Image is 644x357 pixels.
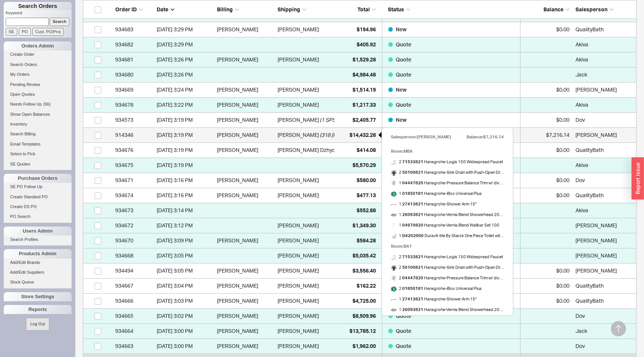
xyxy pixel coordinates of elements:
[391,181,397,186] img: 04447820_01_inngqd
[4,305,72,314] div: Reports
[388,6,404,12] span: Status
[396,71,411,78] span: Quote
[157,112,213,127] div: 8/18/25 3:19 PM
[278,339,319,354] div: [PERSON_NAME]
[320,127,393,142] span: ( 318 [PERSON_NAME] Project )
[157,67,213,82] div: 8/18/25 3:26 PM
[278,82,319,97] div: [PERSON_NAME]
[391,283,482,294] a: 2 01850181 Hansgrohe-iBox Universal Plus
[83,264,636,279] a: 934494[DATE] 3:05 PM[PERSON_NAME][PERSON_NAME]$3,556.40New $0.00[PERSON_NAME]
[83,218,636,233] a: 934672[DATE] 3:12 PM[PERSON_NAME]$1,349.30Quote [PERSON_NAME]
[4,41,72,51] div: Orders Admin
[4,61,72,69] a: Search Orders
[4,203,72,211] a: Create DS PO
[575,278,632,293] div: QualityBath
[217,339,274,354] div: [PERSON_NAME]
[157,158,213,173] div: 8/18/25 3:19 PM
[524,6,569,13] div: Balance
[4,249,72,258] div: Products Admin
[575,323,632,339] div: Jack
[391,286,397,292] img: file_rgv37l
[524,142,569,158] div: $0.00
[524,22,569,37] div: $0.00
[391,265,397,271] img: file_mjmfam
[115,6,153,13] div: Order ID
[575,67,632,82] div: Jack
[83,37,636,52] a: 934682[DATE] 3:29 PM$405.92Quote Akiva
[353,252,376,259] span: $5,035.42
[391,254,397,260] img: file_sojthh
[115,339,153,354] div: 934663
[83,83,636,98] a: 934669[DATE] 3:24 PM[PERSON_NAME][PERSON_NAME]$1,514.19New $0.00[PERSON_NAME]
[524,278,569,293] div: $0.00
[278,308,319,323] div: [PERSON_NAME]
[278,22,319,37] div: [PERSON_NAME]
[115,82,153,97] div: 934669
[391,170,397,176] img: file_mjmfam
[157,233,213,248] div: 8/18/25 3:09 PM
[4,160,72,168] a: SE Quotes
[6,10,72,18] p: Keyword:
[402,201,423,207] b: 27413821
[391,188,482,199] a: 1 01850181 Hansgrohe-iBox Universal Plus
[4,227,72,236] div: Users Admin
[391,223,397,228] img: 04969_zgswrj
[543,6,563,12] span: Balance
[115,127,153,142] div: 914346
[391,241,504,251] div: Room: BA1
[217,52,274,67] div: [PERSON_NAME]
[157,22,213,37] div: 8/18/25 3:29 PM
[278,6,334,13] div: Shipping
[278,188,319,203] div: [PERSON_NAME]
[217,112,274,127] div: [PERSON_NAME]
[4,268,72,276] a: Add/Edit Suppliers
[524,82,569,97] div: $0.00
[278,218,319,233] div: [PERSON_NAME]
[4,259,72,267] a: Add/Edit Brands
[115,67,153,82] div: 934680
[353,297,376,304] span: $4,725.00
[467,132,504,142] div: Balance: $7,216.14
[278,112,319,127] div: [PERSON_NAME]
[278,127,319,142] div: [PERSON_NAME]
[83,309,636,324] a: 934665[DATE] 3:02 PM[PERSON_NAME][PERSON_NAME]$8,509.96Quote Dov
[524,112,569,127] div: $0.00
[83,113,636,128] a: 934573[DATE] 3:19 PM[PERSON_NAME][PERSON_NAME](1 SPS # 5CD)$2,405.77New $0.00Dov
[391,199,477,209] a: 1 27413821 Hansgrohe-Shower Arm 15"
[391,315,499,325] a: 2 04970820 Hansgrohe-Vernis Blend Wallbar Set 100
[217,323,274,339] div: [PERSON_NAME]
[391,191,397,197] img: file_rgv37l
[353,86,376,93] span: $1,514.19
[115,218,153,233] div: 934672
[83,203,636,218] a: 934673[DATE] 3:14 PM$552.88Quote Akiva
[4,174,72,183] div: Purchase Orders
[217,6,274,13] div: Billing
[524,188,569,203] div: $0.00
[217,293,274,308] div: [PERSON_NAME]
[115,233,153,248] div: 934670
[115,203,153,218] div: 934673
[391,209,504,220] a: 1 26093821 Hansgrohe-Vernis Blend Showerhead 200 - 1.5 GPM
[83,52,636,67] a: 934681[DATE] 3:26 PM[PERSON_NAME][PERSON_NAME]$1,529.28Quote Akiva
[575,37,632,52] div: Akiva
[391,276,397,281] img: 04447820_01_inngqd
[524,293,569,308] div: $0.00
[4,51,72,58] a: Create Order
[391,132,451,142] div: Salesperson: [PERSON_NAME]
[217,127,274,142] div: [PERSON_NAME]
[4,81,72,89] a: Pending Review
[217,278,274,293] div: [PERSON_NAME]
[278,278,319,293] div: [PERSON_NAME]
[115,293,153,308] div: 934666
[278,173,319,188] div: [PERSON_NAME]
[391,178,504,188] a: 1 04447820 Hansgrohe-Pressure Balance Trim w/ diverter
[26,318,49,330] button: Log Out
[83,339,636,354] a: 934663[DATE] 3:00 PM[PERSON_NAME][PERSON_NAME]$1,962.00Quote Dov
[575,142,632,158] div: QualityBath
[391,159,397,165] img: file_sojthh
[396,101,411,108] span: Quote
[83,233,636,248] a: 934670[DATE] 3:09 PM[PERSON_NAME][PERSON_NAME]$584.28Quote [PERSON_NAME]
[575,188,632,203] div: QualityBath
[4,213,72,221] a: PO Search
[115,263,153,278] div: 934494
